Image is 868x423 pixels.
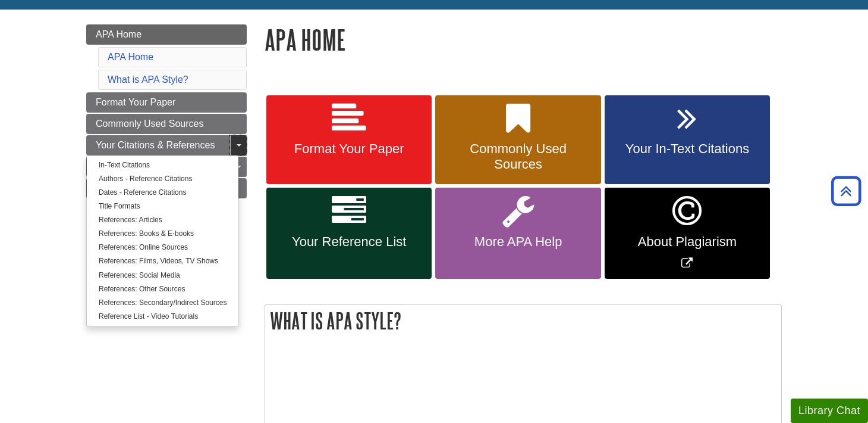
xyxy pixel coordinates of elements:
[87,282,238,296] a: References: Other Sources
[275,234,423,250] span: Your Reference List
[87,241,238,254] a: References: Online Sources
[605,95,770,185] a: Your In-Text Citations
[87,172,238,186] a: Authors - Reference Citations
[87,310,238,324] a: Reference List - Video Tutorials
[87,269,238,282] a: References: Social Media
[605,188,770,279] a: Link opens in new window
[96,97,175,107] span: Format Your Paper
[265,24,782,55] h1: APA Home
[86,24,247,277] div: Guide Page Menu
[266,95,432,185] a: Format Your Paper
[87,254,238,268] a: References: Films, Videos, TV Shows
[266,188,432,279] a: Your Reference List
[435,95,600,185] a: Commonly Used Sources
[614,141,761,157] span: Your In-Text Citations
[791,399,868,423] button: Library Chat
[108,52,153,62] a: APA Home
[86,114,247,134] a: Commonly Used Sources
[87,200,238,213] a: Title Formats
[614,234,761,250] span: About Plagiarism
[96,29,141,39] span: APA Home
[87,186,238,200] a: Dates - Reference Citations
[86,135,247,155] a: Your Citations & References
[96,140,215,150] span: Your Citations & References
[265,305,781,337] h2: What is APA Style?
[435,188,600,279] a: More APA Help
[96,119,203,129] span: Commonly Used Sources
[444,234,592,250] span: More APA Help
[444,141,592,172] span: Commonly Used Sources
[275,141,423,157] span: Format Your Paper
[86,24,247,45] a: APA Home
[87,227,238,241] a: References: Books & E-books
[108,74,188,85] a: What is APA Style?
[87,213,238,227] a: References: Articles
[87,158,238,172] a: In-Text Citations
[87,296,238,310] a: References: Secondary/Indirect Sources
[86,92,247,113] a: Format Your Paper
[827,183,865,199] a: Back to Top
